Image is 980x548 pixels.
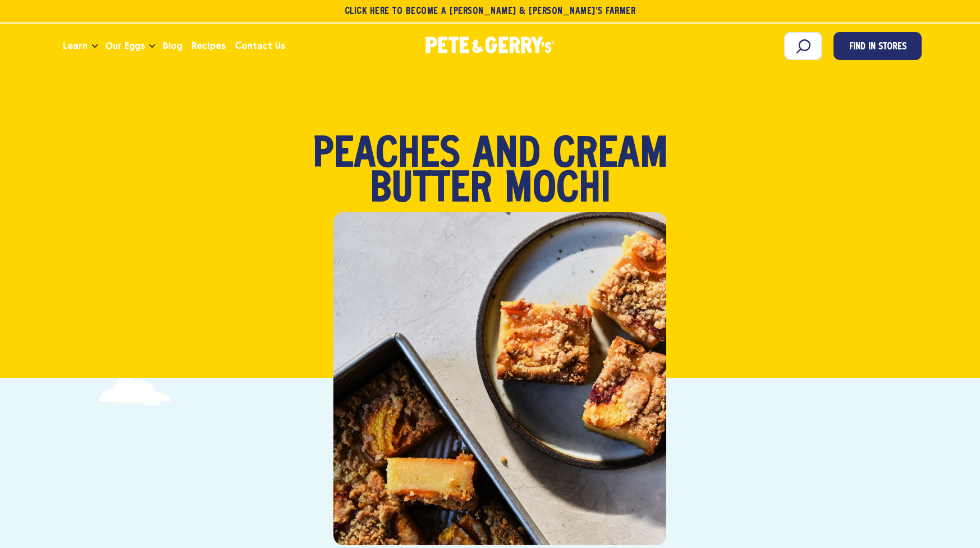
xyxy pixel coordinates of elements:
[92,44,98,48] button: Open the dropdown menu for Learn
[106,39,145,53] span: Our Eggs
[473,138,541,173] span: and
[553,138,668,173] span: Cream
[313,138,460,173] span: Peaches
[187,31,230,61] a: Recipes
[191,39,226,53] span: Recipes
[235,39,285,53] span: Contact Us
[163,39,182,53] span: Blog
[370,173,492,208] span: Butter
[505,173,611,208] span: Mochi
[63,39,88,53] span: Learn
[231,31,290,61] a: Contact Us
[149,44,155,48] button: Open the dropdown menu for Our Eggs
[58,31,92,61] a: Learn
[849,40,906,55] span: Find in Stores
[158,31,187,61] a: Blog
[101,31,149,61] a: Our Eggs
[834,32,922,60] a: Find in Stores
[784,32,822,60] input: Search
